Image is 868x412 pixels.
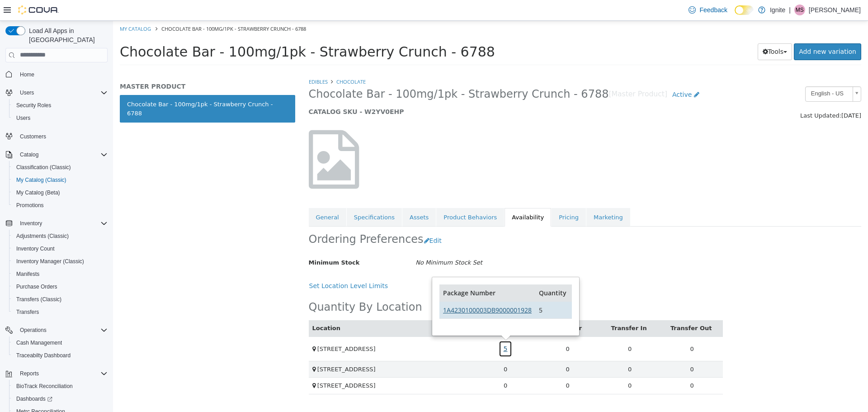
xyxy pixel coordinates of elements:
a: Transfers (Classic) [13,294,65,305]
td: 0 [486,316,548,340]
span: Reports [20,370,39,377]
span: My Catalog (Beta) [13,187,108,198]
button: Location [199,303,229,312]
a: Security Roles [13,100,55,111]
a: My Catalog (Classic) [13,175,70,185]
span: Purchase Orders [16,283,57,290]
span: My Catalog (Classic) [13,175,108,185]
button: Catalog [2,148,111,161]
a: Active [554,66,591,82]
button: Security Roles [9,99,111,112]
span: Classification (Classic) [13,162,108,173]
span: [STREET_ADDRESS] [204,345,263,352]
span: Load All Apps in [GEOGRAPHIC_DATA] [25,26,108,44]
a: Transfer In [498,304,536,311]
a: Chocolate [223,57,253,64]
td: 0 [361,357,424,374]
button: My Catalog (Classic) [9,174,111,186]
span: Users [13,113,108,123]
img: Cova [18,5,59,14]
span: BioTrack Reconciliation [13,381,108,392]
a: Product Behaviors [323,187,391,206]
button: Manifests [9,268,111,280]
span: Home [16,69,108,80]
a: Feedback [685,1,731,19]
span: [STREET_ADDRESS] [204,361,263,368]
a: Inventory Count [13,243,58,254]
a: Purchase Orders [13,281,61,292]
span: Security Roles [13,100,108,111]
span: Manifests [13,269,108,279]
span: Transfers [13,307,108,317]
span: Traceabilty Dashboard [13,350,108,361]
span: Adjustments (Classic) [16,232,69,240]
a: Classification (Classic) [13,162,75,173]
button: Transfers [9,306,111,318]
td: 0 [548,357,610,374]
button: Edit [311,212,334,228]
span: Inventory Count [13,243,108,254]
a: Inventory Manager (Classic) [13,256,88,267]
span: Dashboards [13,393,108,404]
a: Specifications [234,187,289,206]
span: MS [796,5,804,15]
a: EDIBLES [196,57,215,64]
input: Dark Mode [735,5,754,15]
button: Users [2,86,111,99]
td: 0 [424,316,486,340]
button: Reports [16,368,42,379]
span: Promotions [13,200,108,211]
a: General [196,187,233,206]
span: English - US [693,66,736,80]
button: Operations [2,324,111,336]
span: Purchase Orders [13,281,108,292]
button: Users [9,112,111,124]
span: Transfers (Classic) [13,294,108,305]
span: Classification (Classic) [16,164,71,171]
a: Traceabilty Dashboard [13,350,74,361]
a: Promotions [13,200,47,211]
span: [STREET_ADDRESS] [204,325,263,331]
span: Operations [20,327,47,334]
span: Chocolate Bar - 100mg/1pk - Strawberry Crunch - 6788 [7,23,382,39]
a: Users [13,113,34,123]
span: Catalog [20,151,38,158]
button: Reports [2,367,111,380]
span: Users [16,87,108,98]
span: Adjustments (Classic) [13,231,108,242]
span: Security Roles [16,102,51,109]
span: Feedback [699,5,727,14]
td: 0 [361,340,424,357]
span: Inventory Manager (Classic) [16,258,84,265]
a: Home [16,69,38,80]
button: Inventory Count [9,242,111,255]
button: Inventory [2,217,111,230]
button: Catalog [16,149,42,160]
span: Transfers [16,308,39,316]
span: Chocolate Bar - 100mg/1pk - Strawberry Crunch - 6788 [48,5,193,11]
a: My Catalog [7,5,38,11]
span: Users [20,89,34,96]
a: Marketing [473,187,517,206]
small: [Master Product] [495,70,554,77]
button: Home [2,68,111,81]
a: 5 [386,320,400,336]
a: Transfer Out [557,304,600,311]
span: Customers [16,131,108,142]
a: Add new variation [681,23,748,39]
a: Availability [392,187,438,206]
a: Assets [289,187,323,206]
h5: CATALOG SKU - W2YV0EHP [196,87,607,95]
td: 5 [422,280,459,298]
span: Catalog [16,149,108,160]
td: 0 [424,357,486,374]
a: Transfers [13,307,42,317]
span: Customers [20,133,46,140]
button: Traceabilty Dashboard [9,349,111,362]
td: 0 [424,340,486,357]
span: Minimum Stock [196,238,247,245]
button: Tools [645,23,679,39]
button: Transfers (Classic) [9,293,111,306]
button: Users [16,87,38,98]
a: Dashboards [9,393,111,405]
